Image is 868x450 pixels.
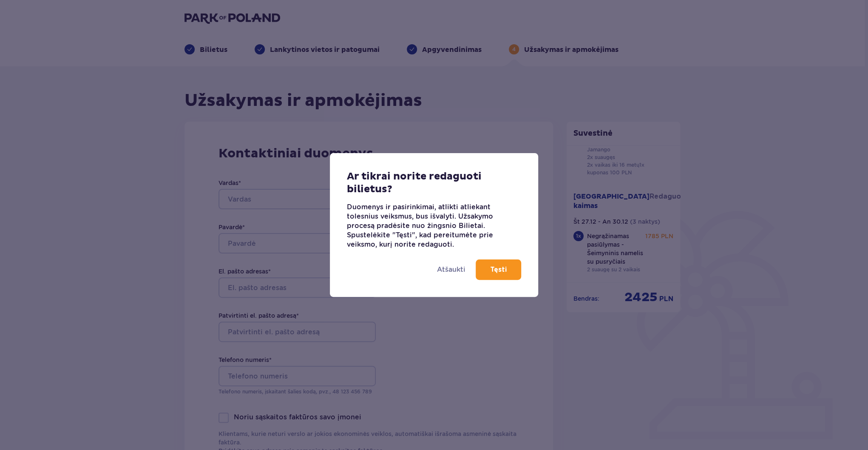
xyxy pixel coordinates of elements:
p: Ar tikrai norite redaguoti bilietus? [347,170,521,196]
button: Tęsti [476,259,521,280]
p: Tęsti [490,265,507,274]
p: Duomenys ir pasirinkimai, atlikti atliekant tolesnius veiksmus, bus išvalyti. Užsakymo procesą pr... [347,202,521,249]
a: Atšaukti [437,265,465,274]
